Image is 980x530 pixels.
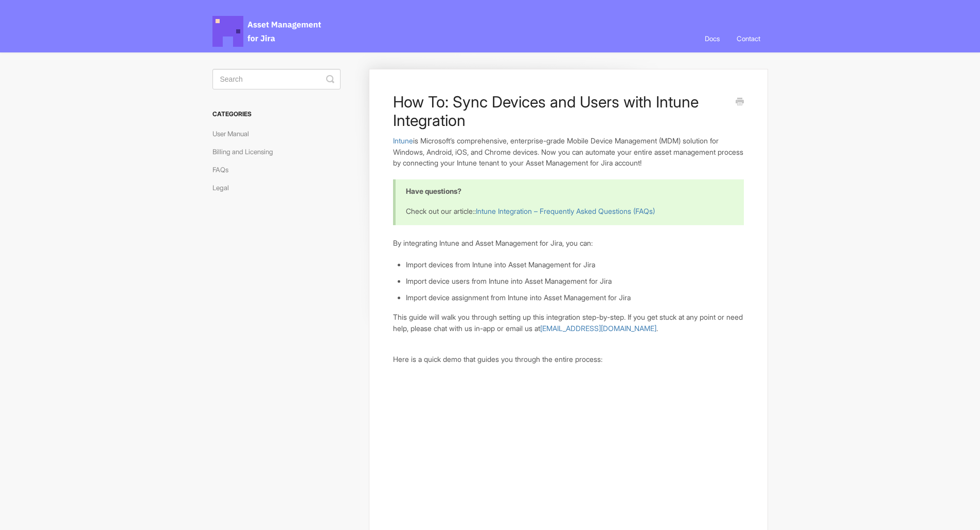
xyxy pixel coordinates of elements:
a: FAQs [212,161,236,178]
p: Here is a quick demo that guides you through the entire process: [393,354,743,365]
a: Billing and Licensing [212,143,281,160]
a: Contact [729,25,768,52]
a: Print this Article [736,97,744,108]
a: User Manual [212,125,257,142]
li: Import device assignment from Intune into Asset Management for Jira [406,292,743,303]
li: Import devices from Intune into Asset Management for Jira [406,259,743,270]
h1: How To: Sync Devices and Users with Intune Integration [393,93,728,130]
span: Asset Management for Jira Docs [212,16,323,47]
p: Check out our article:: [406,206,730,217]
a: Intune [393,136,413,145]
a: Docs [697,25,727,52]
input: Search [212,69,341,89]
a: Legal [212,179,237,196]
h3: Categories [212,105,341,123]
a: Intune Integration – Frequently Asked Questions (FAQs) [476,207,655,215]
p: is Microsoft’s comprehensive, enterprise-grade Mobile Device Management (MDM) solution for Window... [393,135,743,169]
p: This guide will walk you through setting up this integration step-by-step. If you get stuck at an... [393,312,743,334]
p: By integrating Intune and Asset Management for Jira, you can: [393,237,743,249]
b: Have questions? [406,187,461,195]
li: Import device users from Intune into Asset Management for Jira [406,276,743,287]
a: [EMAIL_ADDRESS][DOMAIN_NAME] [540,324,656,333]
